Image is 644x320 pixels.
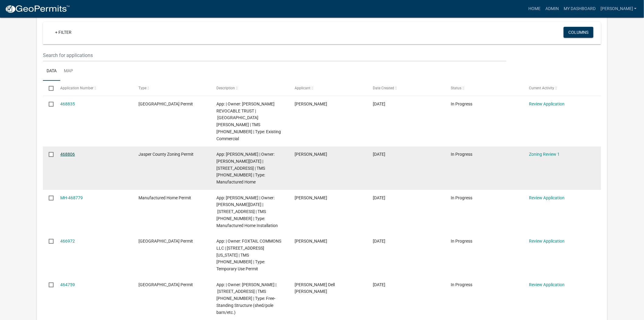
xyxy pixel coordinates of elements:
datatable-header-cell: Date Created [367,81,445,95]
span: Preston Parfitt [295,239,327,244]
a: My Dashboard [561,3,598,15]
span: Jasper County Building Permit [138,239,193,244]
a: Map [60,62,77,81]
span: 08/20/2025 [373,239,385,244]
datatable-header-cell: Current Activity [523,81,601,95]
span: Description [217,86,235,90]
a: 468806 [60,152,75,157]
span: Jasper County Building Permit [138,101,193,106]
span: Lucy Dell Bryan [295,282,335,294]
span: 08/25/2025 [373,152,385,157]
a: Review Application [529,195,565,200]
span: Jasper County Zoning Permit [138,152,194,157]
datatable-header-cell: Description [211,81,289,95]
a: Zoning Review 1 [529,152,560,157]
a: Home [526,3,543,15]
span: 08/16/2025 [373,282,385,287]
span: App: Orlando Nunez | Owner: WALLING LUCIA | 171 BLESSING ST | TMS 062-00-03-096 | Type: Manufactu... [217,195,278,228]
a: 464759 [60,282,75,287]
datatable-header-cell: Status [445,81,523,95]
span: In Progress [451,282,473,287]
span: Applicant [295,86,310,90]
datatable-header-cell: Applicant [289,81,367,95]
span: Manufactured Home Permit [138,195,191,200]
span: Status [451,86,462,90]
span: App: | Owner: CARTER CAROL G REVOCABLE TRUST | COTTON HILL RD | TMS 022-00-02-005 | Type: Existin... [217,101,281,141]
span: Date Created [373,86,394,90]
span: App: | Owner: FOXTAIL COMMONS LLC | 6 Leatherback Lane Ridgeland South Carolina | TMS 081-00-03-0... [217,239,282,271]
a: Review Application [529,239,565,244]
a: MH-468779 [60,195,83,200]
a: 466972 [60,239,75,244]
span: In Progress [451,195,473,200]
span: App: Orlando Nunez | Owner: WALLING LUCIA | 171 BLESSING ST | TMS 062-00-03-096 | Type: Manufactu... [217,152,275,184]
span: 08/25/2025 [373,101,385,106]
a: Data [43,62,60,81]
span: In Progress [451,239,473,244]
button: Columns [564,27,593,38]
datatable-header-cell: Select [43,81,54,95]
datatable-header-cell: Application Number [54,81,133,95]
span: 08/25/2025 [373,195,385,200]
span: Orlando Nunez [295,152,327,157]
a: + Filter [50,27,76,38]
span: In Progress [451,101,473,106]
span: Application Number [60,86,93,90]
span: In Progress [451,152,473,157]
input: Search for applications [43,49,507,62]
a: 468835 [60,101,75,106]
a: Admin [543,3,561,15]
span: Current Activity [529,86,554,90]
datatable-header-cell: Type [133,81,211,95]
span: Jasper County Building Permit [138,282,193,287]
a: [PERSON_NAME] [598,3,639,15]
span: Orlando Nunez [295,195,327,200]
a: Review Application [529,101,565,106]
span: Amanda Novas [295,101,327,106]
span: App: | Owner: BRYAN LUCY DELL | 380 MACEDONIA RD | TMS 038-00-03-004 | Type: Free-Standing Struct... [217,282,277,315]
a: Review Application [529,282,565,287]
span: Type [138,86,146,90]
